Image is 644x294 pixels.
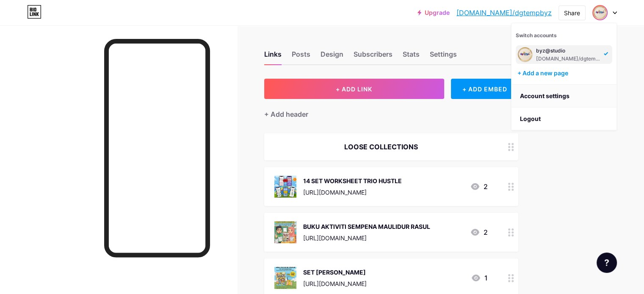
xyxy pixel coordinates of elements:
div: Subscribers [354,49,392,64]
a: [DOMAIN_NAME]/dgtempbyz [456,8,552,18]
div: byz@studio [536,47,601,54]
img: dgtempbyz [517,47,533,62]
div: Links [264,49,282,64]
div: [URL][DOMAIN_NAME] [303,279,367,288]
img: SET KIRA DAN NOTA [274,267,296,289]
div: 2 [470,181,488,192]
div: 14 SET WORKSHEET TRIO HUSTLE [303,176,402,185]
a: Account settings [511,85,616,107]
div: Stats [403,49,420,64]
div: [URL][DOMAIN_NAME] [303,234,430,242]
div: Design [321,49,343,64]
div: Posts [292,49,310,64]
span: + ADD LINK [336,85,372,93]
div: 1 [471,273,488,283]
div: BUKU AKTIVITI SEMPENA MAULIDUR RASUL [303,222,430,231]
span: Switch accounts [516,32,557,38]
button: + ADD LINK [264,79,444,99]
div: 2 [470,227,488,237]
div: [URL][DOMAIN_NAME] [303,188,402,197]
div: LOOSE COLLECTIONS [274,142,488,152]
div: [DOMAIN_NAME]/dgtempbyz [536,55,601,62]
img: BUKU AKTIVITI SEMPENA MAULIDUR RASUL [274,221,296,243]
div: + Add header [264,109,308,119]
img: 14 SET WORKSHEET TRIO HUSTLE [274,176,296,198]
li: Logout [511,107,616,130]
img: dgtempbyz [593,6,607,19]
div: + Add a new page [517,69,612,77]
div: + ADD EMBED [451,79,518,99]
div: Share [564,8,580,17]
a: Upgrade [417,9,450,16]
div: SET [PERSON_NAME] [303,268,367,277]
div: Settings [430,49,457,64]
